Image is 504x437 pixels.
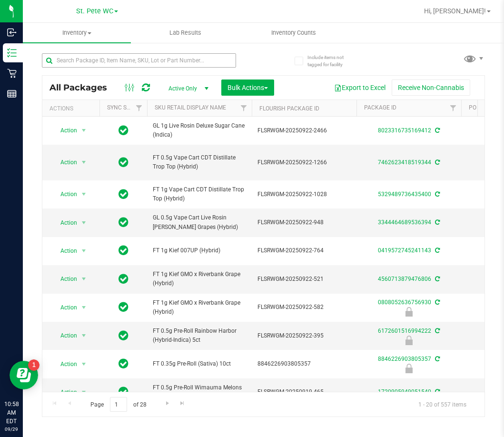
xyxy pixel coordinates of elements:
[131,23,239,43] a: Lab Results
[107,104,144,111] a: Sync Status
[78,188,90,201] span: select
[378,247,431,254] a: 0419572745241143
[176,397,189,410] a: Go to the last page
[307,54,355,68] span: Include items not tagged for facility
[52,272,78,286] span: Action
[153,153,246,171] span: FT 0.5g Vape Cart CDT Distillate Trop Top (Hybrid)
[434,127,440,134] span: Sync from Compliance System
[4,400,19,426] p: 10:58 AM EDT
[257,331,351,340] span: FLSRWGM-20250922-395
[153,298,246,317] span: FT 1g Kief GMO x Riverbank Grape (Hybrid)
[257,158,351,167] span: FLSRWGM-20250922-1266
[424,7,486,15] span: Hi, [PERSON_NAME]!
[78,329,90,342] span: select
[378,219,431,226] a: 3344464689536394
[52,156,78,169] span: Action
[378,127,431,134] a: 8023316735169412
[7,89,17,99] inline-svg: Reports
[7,48,17,58] inline-svg: Inventory
[153,270,246,288] span: FT 1g Kief GMO x Riverbank Grape (Hybrid)
[153,185,246,203] span: FT 1g Vape Cart CDT Distillate Trop Top (Hybrid)
[434,247,440,254] span: Sync from Compliance System
[227,84,268,91] span: Bulk Actions
[76,7,113,15] span: St. Pete WC
[49,82,117,93] span: All Packages
[434,356,440,362] span: Sync from Compliance System
[4,426,19,433] p: 09/29
[157,29,214,37] span: Lab Results
[378,356,431,362] a: 8846226903805357
[119,385,128,398] span: In Sync
[119,244,128,257] span: In Sync
[52,244,78,258] span: Action
[153,213,246,231] span: GL 0.5g Vape Cart Live Rosin [PERSON_NAME] Grapes (Hybrid)
[49,105,96,112] div: Actions
[364,104,396,111] a: Package ID
[434,191,440,198] span: Sync from Compliance System
[257,190,351,199] span: FLSRWGM-20250922-1028
[239,23,347,43] a: Inventory Counts
[378,299,431,306] a: 0808052636756930
[258,29,329,37] span: Inventory Counts
[78,272,90,286] span: select
[119,300,128,314] span: In Sync
[7,28,17,37] inline-svg: Inbound
[52,188,78,201] span: Action
[78,244,90,258] span: select
[82,397,154,412] span: Page of 28
[78,386,90,399] span: select
[78,156,90,169] span: select
[52,301,78,314] span: Action
[434,276,440,282] span: Sync from Compliance System
[257,387,351,397] span: FLSRWGM-20250919-465
[257,275,351,284] span: FLSRWGM-20250922-521
[110,397,127,412] input: 1
[153,246,246,255] span: FT 1g Kief 007UP (Hybrid)
[119,188,128,201] span: In Sync
[155,104,226,111] a: Sku Retail Display Name
[52,358,78,371] span: Action
[42,53,236,68] input: Search Package ID, Item Name, SKU, Lot or Part Number...
[257,126,351,135] span: FLSRWGM-20250922-2466
[434,159,440,166] span: Sync from Compliance System
[23,23,131,43] a: Inventory
[153,121,246,139] span: GL 1g Live Rosin Deluxe Sugar Cane (Indica)
[153,359,246,368] span: FT 0.35g Pre-Roll (Sativa) 10ct
[119,357,128,370] span: In Sync
[257,246,351,255] span: FLSRWGM-20250922-764
[355,336,463,345] div: Launch Hold
[434,299,440,306] span: Sync from Compliance System
[119,124,128,137] span: In Sync
[119,329,128,342] span: In Sync
[52,124,78,137] span: Action
[23,29,131,37] span: Inventory
[78,358,90,371] span: select
[52,329,78,342] span: Action
[328,79,392,96] button: Export to Excel
[78,301,90,314] span: select
[378,159,431,166] a: 7462623418519344
[378,191,431,198] a: 5329489736435400
[434,388,440,395] span: Sync from Compliance System
[52,386,78,399] span: Action
[355,307,463,317] div: Newly Received
[153,327,246,345] span: FT 0.5g Pre-Roll Rainbow Harbor (Hybrid-Indica) 5ct
[257,359,351,368] span: 8846226903805357
[378,388,431,395] a: 1720905949051540
[236,100,252,116] a: Filter
[10,361,38,389] iframe: Resource center
[78,216,90,229] span: select
[257,218,351,227] span: FLSRWGM-20250922-948
[119,272,128,286] span: In Sync
[153,383,246,401] span: FT 0.5g Pre-Roll Wimauma Melons (Sativa) 5ct
[7,69,17,78] inline-svg: Retail
[355,364,463,373] div: Locked due to Testing Failure
[469,104,483,111] a: PO ID
[78,124,90,137] span: select
[434,328,440,334] span: Sync from Compliance System
[445,100,461,116] a: Filter
[411,397,474,411] span: 1 - 20 of 557 items
[160,397,174,410] a: Go to the next page
[392,79,470,96] button: Receive Non-Cannabis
